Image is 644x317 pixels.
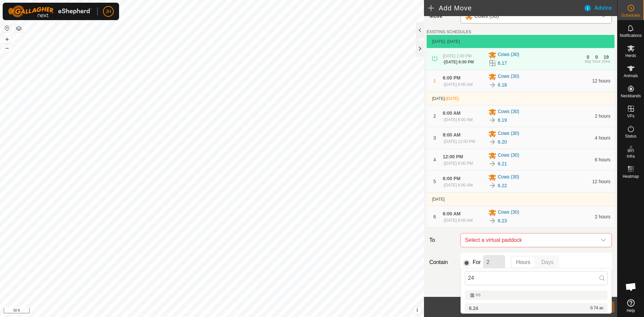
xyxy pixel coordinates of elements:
[427,9,458,23] label: Move
[461,288,611,313] ul: Option List
[444,218,473,223] span: [DATE] 8:00 AM
[625,134,636,138] span: Status
[498,117,507,124] a: 6.19
[618,297,644,315] a: Help
[433,214,436,219] span: 6
[444,117,473,122] span: [DATE] 8:00 AM
[498,139,507,146] a: 6.20
[488,160,496,168] img: To
[498,73,519,81] span: Cows (30)
[417,307,418,313] span: i
[433,78,436,84] span: 1
[621,277,641,297] a: Open chat
[432,197,445,202] span: [DATE]
[498,182,507,189] a: 6.22
[590,306,603,311] span: 0.74 ac
[627,309,635,313] span: Help
[443,82,473,88] div: -
[592,78,610,84] span: 12 hours
[624,74,638,78] span: Animals
[433,113,436,119] span: 2
[432,96,445,101] span: [DATE]
[593,59,601,63] div: hour
[597,233,610,247] div: dropdown trigger
[595,113,610,119] span: 2 hours
[15,24,23,33] button: Map Layers
[498,160,507,167] a: 6.21
[443,139,475,145] div: -
[433,135,436,141] span: 3
[3,35,11,43] button: +
[445,96,459,101] span: -
[469,306,478,311] span: 6.24
[462,9,597,23] span: Cows
[443,217,473,223] div: -
[585,59,591,63] div: day
[623,174,639,178] span: Heatmap
[444,161,473,166] span: [DATE] 6:00 PM
[433,179,436,184] span: 5
[470,293,602,297] div: P6
[443,160,473,166] div: -
[3,24,11,32] button: Reset Map
[498,130,519,138] span: Cows (30)
[627,154,635,158] span: Infra
[498,51,519,59] span: Cows (30)
[465,303,607,313] li: 6.24
[427,258,458,266] label: Contain
[592,179,610,184] span: 12 hours
[604,55,609,59] div: 19
[488,217,496,225] img: To
[602,59,610,63] div: mins
[428,4,584,12] h2: Add Move
[185,308,211,314] a: Privacy Policy
[498,60,507,67] a: 6.17
[462,233,597,247] span: Select a virtual paddock
[444,82,473,87] span: [DATE] 6:00 AM
[488,181,496,190] img: To
[621,94,641,98] span: Neckbands
[105,8,111,15] span: JH
[432,39,445,44] span: [DATE]
[621,13,640,17] span: Schedules
[595,214,610,219] span: 2 hours
[414,307,421,314] button: i
[444,183,473,188] span: [DATE] 6:00 AM
[488,116,496,124] img: To
[8,5,92,17] img: Gallagher Logo
[443,59,474,65] div: -
[443,75,461,81] span: 6:00 PM
[587,55,589,59] div: 0
[584,4,617,12] div: Advice
[219,308,238,314] a: Contact Us
[443,154,463,159] span: 12:00 PM
[620,34,642,38] span: Notifications
[444,60,474,64] span: [DATE] 6:00 PM
[473,260,481,265] label: For
[443,132,461,138] span: 8:00 AM
[444,139,475,144] span: [DATE] 12:00 PM
[443,211,461,216] span: 6:00 AM
[488,81,496,89] img: To
[488,138,496,146] img: To
[498,82,507,89] a: 6.18
[595,157,610,162] span: 6 hours
[498,108,519,116] span: Cows (30)
[446,96,459,101] span: [DATE]
[443,182,473,188] div: -
[445,39,460,44] span: - [DATE]
[427,233,458,247] label: To
[474,13,499,19] span: Cows (30)
[443,54,472,58] span: [DATE] 1:00 PM
[3,44,11,52] button: –
[498,152,519,160] span: Cows (30)
[443,176,461,181] span: 6:00 PM
[597,9,610,23] div: dropdown trigger
[625,54,636,58] span: Herds
[627,114,634,118] span: VPs
[595,135,610,141] span: 4 hours
[498,217,507,224] a: 6.23
[498,209,519,217] span: Cows (30)
[433,157,436,162] span: 4
[443,117,473,123] div: -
